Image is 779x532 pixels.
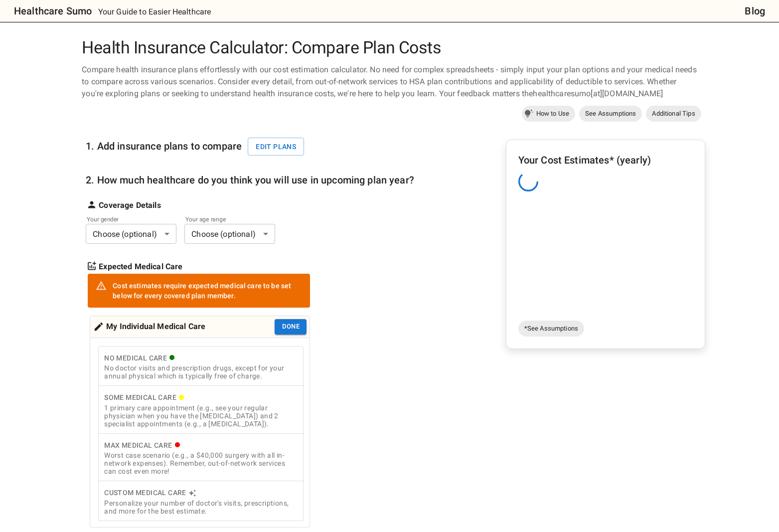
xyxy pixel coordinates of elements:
[646,109,701,119] span: Additional Tips
[113,277,302,305] div: Cost estimates require expected medical care to be set below for every covered plan member.
[98,346,304,521] div: cost type
[98,385,304,434] button: Some Medical Care1 primary care appointment (e.g., see your regular physician when you have the [...
[86,224,176,244] div: Choose (optional)
[248,138,304,156] button: Edit plans
[275,319,307,335] button: Done
[104,404,298,428] div: 1 primary care appointment (e.g., see your regular physician when you have the [MEDICAL_DATA]) an...
[518,152,693,168] h6: Your Cost Estimates* (yearly)
[579,106,642,122] a: See Assumptions
[104,451,298,475] div: Worst case scenario (e.g., a $40,000 surgery with all in-network expenses). Remember, out-of-netw...
[78,38,701,58] h1: Health Insurance Calculator: Compare Plan Costs
[579,109,642,119] span: See Assumptions
[522,106,576,122] a: How to Use
[14,3,92,19] h6: Healthcare Sumo
[78,64,701,100] div: Compare health insurance plans effortlessly with our cost estimation calculator. No need for comp...
[646,106,701,122] a: Additional Tips
[87,215,162,223] label: Your gender
[185,215,261,223] label: Your age range
[104,364,298,380] div: No doctor visits and prescription drugs, except for your annual physical which is typically free ...
[745,3,765,19] a: Blog
[86,138,310,156] h6: 1. Add insurance plans to compare
[104,487,298,499] div: Custom Medical Care
[518,324,584,334] span: *See Assumptions
[99,199,160,211] strong: Coverage Details
[104,439,298,452] div: Max Medical Care
[86,172,414,188] h6: 2. How much healthcare do you think you will use in upcoming plan year?
[530,109,576,119] span: How to Use
[518,321,584,337] a: *See Assumptions
[104,352,298,364] div: No Medical Care
[99,261,182,273] strong: Expected Medical Care
[104,499,298,515] div: Personalize your number of doctor's visits, prescriptions, and more for the best estimate.
[93,319,205,335] div: My Individual Medical Care
[98,6,211,18] p: Your Guide to Easier Healthcare
[184,224,275,244] div: Choose (optional)
[98,346,304,386] button: No Medical CareNo doctor visits and prescription drugs, except for your annual physical which is ...
[6,3,92,19] a: Healthcare Sumo
[98,433,304,482] button: Max Medical CareWorst case scenario (e.g., a $40,000 surgery with all in-network expenses). Remem...
[98,481,304,521] button: Custom Medical CarePersonalize your number of doctor's visits, prescriptions, and more for the be...
[104,391,298,404] div: Some Medical Care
